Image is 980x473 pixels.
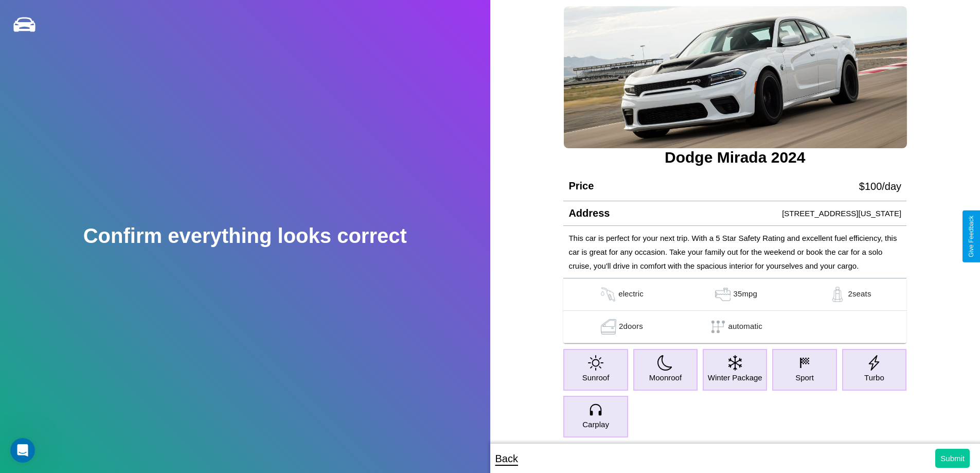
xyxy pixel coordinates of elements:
[598,319,619,335] img: gas
[782,206,901,220] p: [STREET_ADDRESS][US_STATE]
[619,319,643,335] p: 2 doors
[83,224,407,248] h2: Confirm everything looks correct
[795,371,814,384] p: Sport
[827,287,848,302] img: gas
[568,207,610,219] h4: Address
[708,371,762,384] p: Winter Package
[968,216,975,257] div: Give Feedback
[563,278,906,343] table: simple table
[712,287,733,302] img: gas
[859,177,901,196] p: $ 100 /day
[864,371,884,384] p: Turbo
[10,438,35,463] iframe: Intercom live chat
[618,287,644,302] p: electric
[495,449,518,468] p: Back
[733,287,757,302] p: 35 mpg
[848,287,871,302] p: 2 seats
[568,180,594,192] h4: Price
[563,149,906,166] h3: Dodge Mirada 2024
[728,319,762,335] p: automatic
[935,449,970,468] button: Submit
[598,287,618,302] img: gas
[568,231,901,273] p: This car is perfect for your next trip. With a 5 Star Safety Rating and excellent fuel efficiency...
[649,371,682,384] p: Moonroof
[582,371,610,384] p: Sunroof
[582,417,609,431] p: Carplay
